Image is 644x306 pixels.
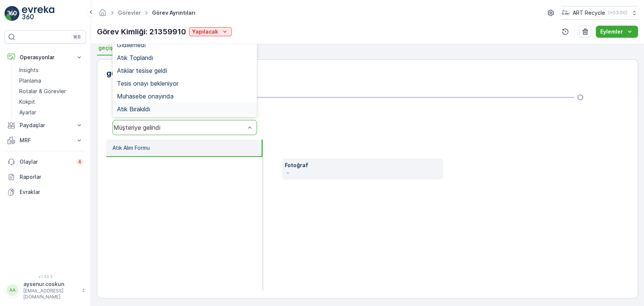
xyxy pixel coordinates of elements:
[20,121,71,129] p: Paydaşlar
[608,10,627,16] p: ( +03:00 )
[114,124,245,131] div: Müşteriye gelindi
[573,9,605,17] p: ART Recycle
[22,6,54,21] img: logo_light-DOdMpM7g.png
[189,27,232,36] button: Yapılacak
[19,77,41,85] p: Planlama
[20,54,71,61] p: Operasyonlar
[5,154,86,169] a: Olaylar4
[16,107,86,118] a: Ayarlar
[16,65,86,75] a: Insights
[19,98,35,106] p: Kokpit
[112,144,150,152] p: Atık Alım Formu
[20,173,83,181] p: Raporlar
[16,97,86,107] a: Kokpit
[20,188,83,196] p: Evraklar
[19,109,36,116] p: Ayarlar
[6,284,18,296] div: AA
[5,274,86,279] span: v 1.49.3
[117,67,167,74] span: Atıklar tesise geldi
[98,11,107,18] a: Ana Sayfa
[117,93,174,100] span: Muhasebe onayında
[5,169,86,185] a: Raporlar
[118,9,141,16] a: Görevler
[16,75,86,86] a: Planlama
[561,6,638,20] button: ART Recycle(+03:00)
[600,28,623,35] p: Eylemler
[117,42,146,48] span: Gidilemedi
[106,68,136,79] p: geçişler
[117,80,178,87] span: Tesis onayı bekleniyor
[16,86,86,97] a: Rotalar & Görevler
[5,6,20,21] img: logo
[23,288,78,300] p: [EMAIL_ADDRESS][DOMAIN_NAME]
[561,9,570,17] img: image_23.png
[20,137,71,144] p: MRF
[98,44,120,52] span: geçişler
[5,118,86,133] button: Paydaşlar
[97,26,186,37] p: Görev Kimliği: 21359910
[20,158,72,166] p: Olaylar
[285,161,440,169] p: Fotoğraf
[192,28,218,35] p: Yapılacak
[5,185,86,200] a: Evraklar
[117,106,150,112] span: Atık Bırakıldı
[23,280,78,288] p: aysenur.coskun
[117,54,153,61] span: Atık Toplandı
[73,34,81,40] p: ⌘B
[151,9,197,17] span: Görev Ayrıntıları
[596,26,638,38] button: Eylemler
[78,159,81,165] p: 4
[5,50,86,65] button: Operasyonlar
[5,280,86,300] button: AAaysenur.coskun[EMAIL_ADDRESS][DOMAIN_NAME]
[19,88,66,95] p: Rotalar & Görevler
[287,169,440,177] p: -
[5,133,86,148] button: MRF
[19,66,38,74] p: Insights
